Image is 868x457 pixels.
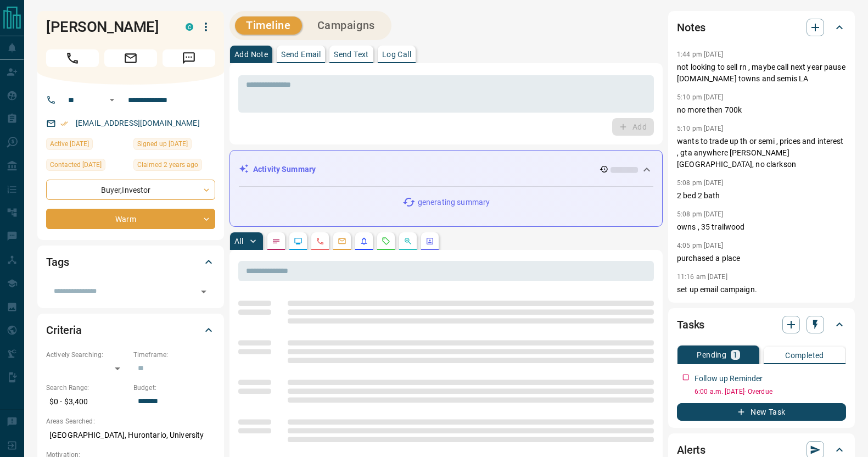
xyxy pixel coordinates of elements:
p: Pending [697,351,726,359]
p: 1 [733,351,737,359]
h1: [PERSON_NAME] [46,18,169,36]
div: Tasks [677,311,846,338]
span: Email [104,49,157,67]
div: Notes [677,14,846,41]
p: [GEOGRAPHIC_DATA], Hurontario, University [46,426,215,444]
svg: Emails [338,237,346,246]
p: Add Note [234,51,268,58]
p: 5:10 pm [DATE] [677,93,724,101]
p: purchased a place [677,253,846,264]
p: 4:05 pm [DATE] [677,242,724,249]
p: no more then 700k [677,104,846,116]
p: Search Range: [46,383,128,393]
div: Buyer , Investor [46,180,215,200]
svg: Lead Browsing Activity [294,237,303,246]
span: Active [DATE] [50,138,89,149]
div: Fri Aug 10 2018 [133,138,215,153]
a: [EMAIL_ADDRESS][DOMAIN_NAME] [76,119,200,127]
svg: Notes [272,237,281,246]
p: set up email campaign. [677,284,846,296]
p: not looking to sell rn , maybe call next year pause [DOMAIN_NAME] towns and semis LA [677,62,846,85]
p: 1:44 pm [DATE] [677,51,724,58]
p: Send Email [281,51,321,58]
p: All [234,237,243,245]
div: Tags [46,249,215,275]
button: Timeline [235,16,302,35]
p: 5:08 pm [DATE] [677,179,724,187]
div: Criteria [46,317,215,343]
p: Send Text [334,51,369,58]
button: New Task [677,403,846,421]
div: Warm [46,209,215,229]
h2: Notes [677,19,705,36]
h2: Criteria [46,321,82,339]
span: Signed up [DATE] [137,138,188,149]
button: Campaigns [306,16,386,35]
span: Message [163,49,215,67]
p: Log Call [382,51,411,58]
svg: Agent Actions [425,237,434,246]
p: 11:16 am [DATE] [677,273,727,281]
svg: Email Verified [60,120,68,127]
p: $0 - $3,400 [46,393,128,411]
p: 2 bed 2 bath [677,190,846,202]
h2: Tasks [677,316,704,333]
p: Actively Searching: [46,350,128,360]
p: Budget: [133,383,215,393]
svg: Opportunities [404,237,412,246]
p: Activity Summary [253,164,316,175]
p: Completed [785,352,824,359]
p: wants to trade up th or semi , prices and interest , gta anywhere [PERSON_NAME] [GEOGRAPHIC_DATA]... [677,136,846,170]
p: Follow up Reminder [695,373,763,384]
span: Contacted [DATE] [50,159,102,170]
div: Activity Summary [239,159,653,180]
div: Sun Jul 27 2025 [46,138,128,153]
p: 5:10 pm [DATE] [677,125,724,132]
p: 5:08 pm [DATE] [677,210,724,218]
svg: Requests [382,237,390,246]
svg: Calls [316,237,324,246]
p: owns , 35 trailwood [677,221,846,233]
div: Thu Jul 27 2023 [133,159,215,174]
span: Call [46,49,99,67]
p: generating summary [418,197,490,208]
p: Areas Searched: [46,416,215,426]
button: Open [196,284,211,299]
p: Timeframe: [133,350,215,360]
div: Wed Dec 08 2021 [46,159,128,174]
svg: Listing Alerts [360,237,368,246]
span: Claimed 2 years ago [137,159,198,170]
h2: Tags [46,253,69,271]
div: condos.ca [186,23,193,31]
p: 6:00 a.m. [DATE] - Overdue [695,387,846,397]
button: Open [105,93,119,107]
